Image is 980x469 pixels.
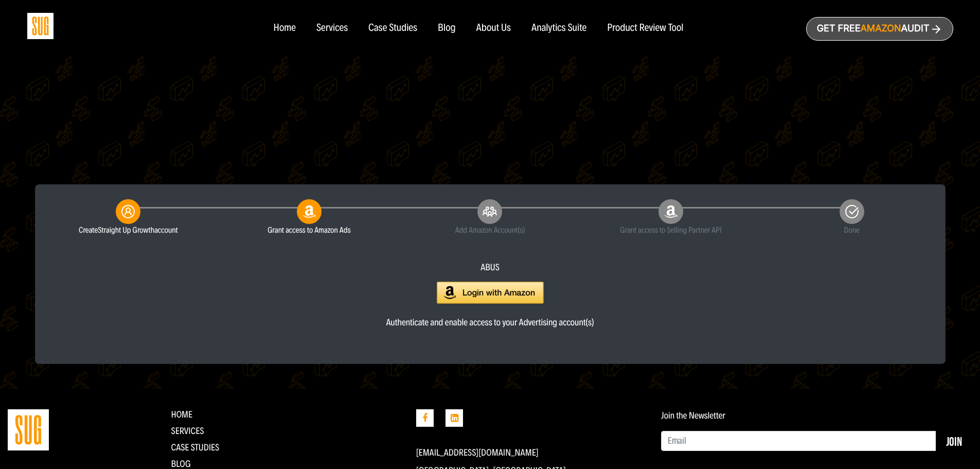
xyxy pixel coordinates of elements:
[98,225,154,235] span: Straight Up Growth
[226,224,392,236] small: Grant access to Amazon Ads
[171,442,219,453] a: CASE STUDIES
[476,23,511,34] a: About Us
[171,425,204,437] a: Services
[368,23,417,34] a: Case Studies
[607,23,683,34] a: Product Review Tool
[661,410,725,421] label: Join the Newsletter
[416,447,539,458] a: [EMAIL_ADDRESS][DOMAIN_NAME]
[661,431,936,451] input: Email
[171,409,192,420] a: Home
[438,23,456,34] a: Blog
[437,282,544,304] img: Login with Amazon
[806,17,953,41] a: Get freeAmazonAudit
[46,316,935,328] div: Authenticate and enable access to your Advertising account(s)
[27,13,54,39] img: Sug
[273,23,295,34] a: Home
[936,431,972,451] button: Join
[588,224,754,236] small: Grant access to Selling Partner API
[46,224,211,236] small: Create account
[46,282,935,328] a: Authenticate and enable access to your Advertising account(s)
[46,261,935,273] div: ABUS
[316,23,348,34] a: Services
[407,224,573,236] small: Add Amazon Account(s)
[860,23,901,34] span: Amazon
[531,23,586,34] a: Analytics Suite
[8,409,49,450] img: Straight Up Growth
[769,224,935,236] small: Done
